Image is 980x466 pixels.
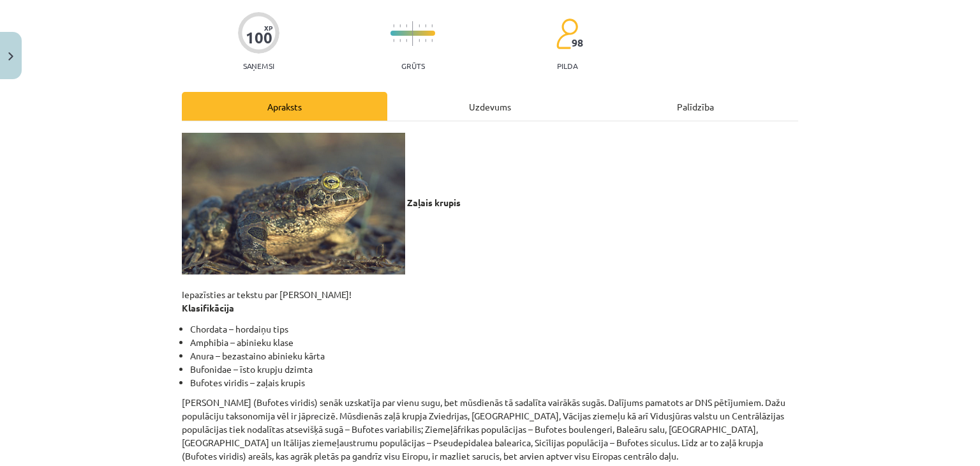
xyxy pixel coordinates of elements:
p: Saņemsi [238,61,279,70]
div: Uzdevums [387,92,593,121]
img: icon-short-line-57e1e144782c952c97e751825c79c345078a6d821885a25fce030b3d8c18986b.svg [419,39,420,42]
img: icon-short-line-57e1e144782c952c97e751825c79c345078a6d821885a25fce030b3d8c18986b.svg [431,39,433,42]
span: 98 [572,37,583,49]
strong: Klasifikācija [182,302,234,313]
div: Palīdzība [593,92,798,121]
b: Zaļais krupis [407,197,461,208]
p: pilda [557,61,577,70]
img: students-c634bb4e5e11cddfef0936a35e636f08e4e9abd3cc4e673bd6f9a4125e45ecb1.svg [556,18,578,50]
img: icon-close-lesson-0947bae3869378f0d4975bcd49f059093ad1ed9edebbc8119c70593378902aed.svg [8,52,13,61]
img: icon-short-line-57e1e144782c952c97e751825c79c345078a6d821885a25fce030b3d8c18986b.svg [399,39,401,42]
p: Iepazīsties ar tekstu par [PERSON_NAME]! [182,133,798,315]
li: Chordata – hordaiņu tips [190,322,798,336]
div: Apraksts [182,92,387,121]
li: Amphibia – abinieku klase [190,336,798,349]
p: Grūts [401,61,425,70]
span: XP [264,24,272,31]
img: icon-short-line-57e1e144782c952c97e751825c79c345078a6d821885a25fce030b3d8c18986b.svg [419,24,420,27]
li: Anura – bezastaino abinieku kārta [190,349,798,363]
li: Bufonidae – īsto krupju dzimta [190,363,798,376]
img: icon-short-line-57e1e144782c952c97e751825c79c345078a6d821885a25fce030b3d8c18986b.svg [425,24,426,27]
li: Bufotes viridis – zaļais krupis [190,376,798,389]
img: icon-short-line-57e1e144782c952c97e751825c79c345078a6d821885a25fce030b3d8c18986b.svg [406,39,407,42]
img: icon-short-line-57e1e144782c952c97e751825c79c345078a6d821885a25fce030b3d8c18986b.svg [425,39,426,42]
img: Attēls, kurā ir varde, abinieks, krupis, varžu dzimtaApraksts ģenerēts automātiski [182,133,405,274]
img: icon-short-line-57e1e144782c952c97e751825c79c345078a6d821885a25fce030b3d8c18986b.svg [431,24,433,27]
img: icon-short-line-57e1e144782c952c97e751825c79c345078a6d821885a25fce030b3d8c18986b.svg [406,24,407,27]
img: icon-long-line-d9ea69661e0d244f92f715978eff75569469978d946b2353a9bb055b3ed8787d.svg [412,21,413,46]
img: icon-short-line-57e1e144782c952c97e751825c79c345078a6d821885a25fce030b3d8c18986b.svg [393,39,394,42]
div: 100 [246,29,272,47]
img: icon-short-line-57e1e144782c952c97e751825c79c345078a6d821885a25fce030b3d8c18986b.svg [393,24,394,27]
img: icon-short-line-57e1e144782c952c97e751825c79c345078a6d821885a25fce030b3d8c18986b.svg [399,24,401,27]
